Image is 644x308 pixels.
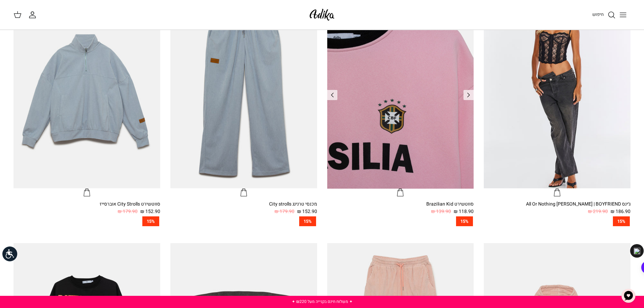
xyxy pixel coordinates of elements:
[14,216,160,226] a: 15%
[484,200,630,216] a: ג׳ינס All Or Nothing [PERSON_NAME] | BOYFRIEND 186.90 ₪ 219.90 ₪
[299,216,316,226] span: 15%
[14,200,160,216] a: סווטשירט City Strolls אוברסייז 152.90 ₪ 179.90 ₪
[327,90,337,100] a: Previous
[170,200,317,216] a: מכנסי טרנינג City strolls 152.90 ₪ 179.90 ₪
[14,200,160,208] div: סווטשירט City Strolls אוברסייז
[118,208,138,215] span: 179.90 ₪
[308,7,336,23] img: Adika IL
[463,90,474,100] a: Previous
[327,200,474,216] a: סווטשירט Brazilian Kid 118.90 ₪ 139.90 ₪
[275,208,294,215] span: 179.90 ₪
[170,216,317,226] a: 15%
[140,208,160,215] span: 152.90 ₪
[611,208,630,215] span: 186.90 ₪
[484,216,630,226] a: 15%
[431,208,451,215] span: 139.90 ₪
[618,286,639,306] button: צ'אט
[327,200,474,208] div: סווטשירט Brazilian Kid
[28,11,39,19] a: החשבון שלי
[297,208,317,215] span: 152.90 ₪
[592,11,604,18] span: חיפוש
[327,216,474,226] a: 15%
[170,200,317,208] div: מכנסי טרנינג City strolls
[588,208,608,215] span: 219.90 ₪
[613,216,630,226] span: 15%
[616,7,630,22] button: Toggle menu
[456,216,473,226] span: 15%
[592,11,616,19] a: חיפוש
[454,208,474,215] span: 118.90 ₪
[484,200,630,208] div: ג׳ינס All Or Nothing [PERSON_NAME] | BOYFRIEND
[142,216,159,226] span: 15%
[292,299,353,305] a: ✦ משלוח חינם בקנייה מעל ₪220 ✦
